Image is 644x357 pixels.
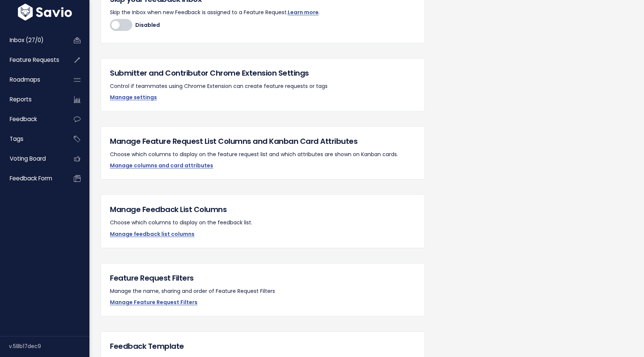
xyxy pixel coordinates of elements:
a: Learn more [288,9,319,16]
img: logo-white.9d6f32f41409.svg [16,4,74,20]
a: Reports [2,91,62,108]
span: Feature Requests [10,56,59,64]
h5: Feature Request Filters [110,272,416,284]
h5: Manage Feedback List Columns [110,204,416,215]
span: Roadmaps [10,76,40,83]
span: Reports [10,95,32,103]
p: Control if teammates using Chrome Extension can create feature requests or tags [110,82,416,91]
a: Tags [2,130,62,148]
span: Inbox (27/0) [10,36,44,44]
span: Feedback form [10,174,52,182]
a: Roadmaps [2,71,62,88]
p: Skip the Inbox when new Feedback is assigned to a Feature Request. . [110,8,416,17]
a: Voting Board [2,150,62,167]
h5: Manage Feature Request List Columns and Kanban Card Attributes [110,136,416,147]
span: Voting Board [10,155,46,162]
a: Manage feedback list columns [110,230,195,238]
a: Manage columns and card attributes [110,162,213,169]
a: Manage Feature Request Filters [110,298,198,306]
a: Feedback [2,111,62,128]
div: v.58b17dec9 [9,337,89,356]
p: Choose which columns to display on the feature request list and which attributes are shown on Kan... [110,150,416,159]
a: Feedback form [2,170,62,187]
span: Disabled [135,19,160,31]
h5: Feedback Template [110,341,416,352]
a: Manage settings [110,94,157,101]
span: Feedback [10,115,37,123]
p: Manage the name, sharing and order of Feature Request Filters [110,287,416,296]
a: Feature Requests [2,51,62,69]
h5: Submitter and Contributor Chrome Extension Settings [110,67,416,79]
p: Choose which columns to display on the feedback list. [110,218,416,227]
a: Inbox (27/0) [2,32,62,49]
span: Tags [10,135,23,143]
